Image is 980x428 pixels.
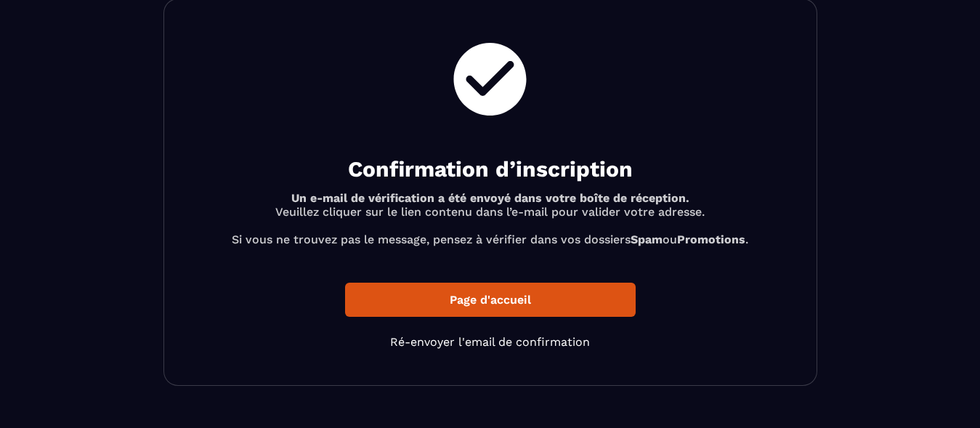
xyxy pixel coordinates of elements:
[390,335,590,349] a: Ré-envoyer l'email de confirmation
[291,191,689,205] b: Un e-mail de vérification a été envoyé dans votre boîte de réception.
[631,233,663,246] b: Spam
[345,283,636,317] a: Page d'accueil
[677,233,745,246] b: Promotions
[446,36,534,123] img: check
[201,191,780,246] p: Veuillez cliquer sur le lien contenu dans l’e-mail pour valider votre adresse. Si vous ne trouvez...
[201,155,780,184] h2: Confirmation d’inscription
